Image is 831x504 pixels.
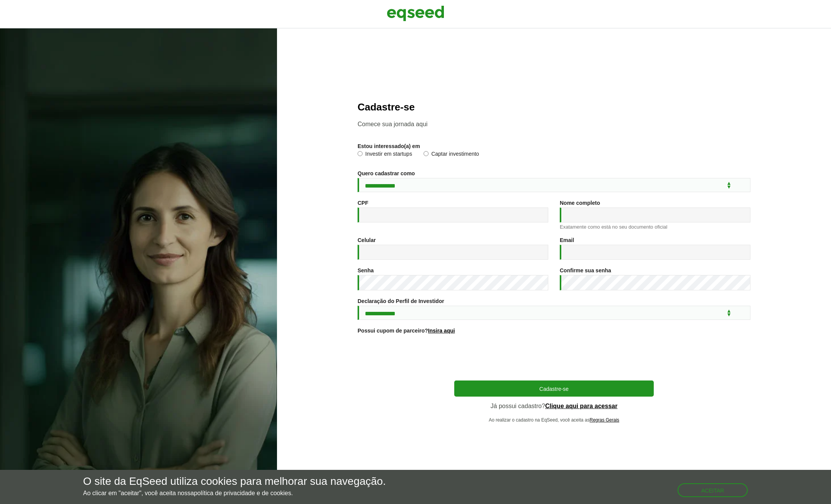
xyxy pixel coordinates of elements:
[358,298,444,304] label: Declaração do Perfil de Investidor
[83,476,386,488] h5: O site da EqSeed utiliza cookies para melhorar sua navegação.
[454,380,654,397] button: Cadastre-se
[560,268,611,273] label: Confirme sua senha
[358,328,455,333] label: Possui cupom de parceiro?
[358,237,376,243] label: Celular
[560,200,600,206] label: Nome completo
[358,171,415,176] label: Quero cadastrar como
[454,402,654,410] p: Já possui cadastro?
[496,343,612,373] iframe: reCAPTCHA
[424,151,429,156] input: Captar investimento
[387,4,444,23] img: EqSeed Logo
[560,224,750,229] div: Exatamente como está no seu documento oficial
[424,151,479,159] label: Captar investimento
[358,143,420,149] label: Estou interessado(a) em
[678,483,748,497] button: Aceitar
[358,268,374,273] label: Senha
[358,102,750,113] h2: Cadastre-se
[590,418,619,422] a: Regras Gerais
[83,489,386,497] p: Ao clicar em "aceitar", você aceita nossa .
[358,120,750,128] p: Comece sua jornada aqui
[428,328,455,333] a: Insira aqui
[358,200,368,206] label: CPF
[358,151,363,156] input: Investir em startups
[545,403,618,409] a: Clique aqui para acessar
[454,417,654,423] p: Ao realizar o cadastro na EqSeed, você aceita as
[358,151,412,159] label: Investir em startups
[194,490,291,496] a: política de privacidade e de cookies
[560,237,574,243] label: Email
